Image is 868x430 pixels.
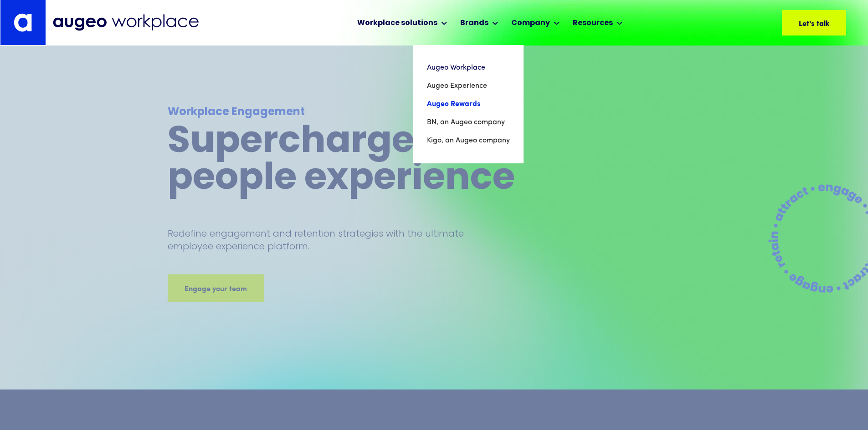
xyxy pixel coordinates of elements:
img: Augeo Workplace business unit full logo in mignight blue. [53,14,199,31]
div: Workplace solutions [357,18,437,29]
nav: Brands [413,45,524,163]
a: Kigo, an Augeo company [427,132,510,150]
a: Augeo Rewards [427,95,510,113]
a: Augeo Workplace [427,59,510,77]
div: Brands [460,18,488,29]
div: Company [511,18,550,29]
div: Resources [573,18,613,29]
img: Augeo's "a" monogram decorative logo in white. [14,13,32,32]
a: BN, an Augeo company [427,113,510,132]
a: Augeo Experience [427,77,510,95]
a: Let's talk [782,10,846,35]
